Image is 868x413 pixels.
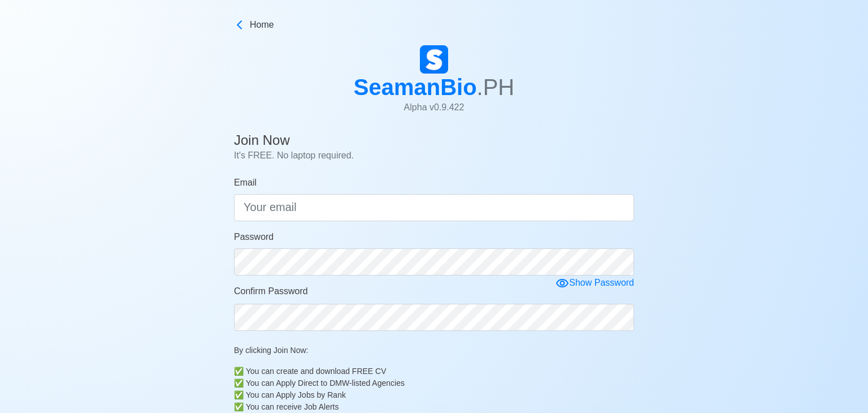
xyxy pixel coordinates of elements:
a: Home [234,18,634,32]
img: Logo [420,45,448,74]
div: Show Password [555,276,634,290]
b: ✅ [234,389,244,401]
b: ✅ [234,377,244,389]
a: SeamanBio.PHAlpha v0.9.422 [354,45,515,123]
div: You can Apply Direct to DMW-listed Agencies [246,377,634,389]
b: ✅ [234,365,244,377]
div: You can create and download FREE CV [246,365,634,377]
span: Email [234,178,257,187]
span: Confirm Password [234,286,308,296]
p: By clicking Join Now: [234,345,634,356]
div: You can receive Job Alerts [246,401,634,413]
span: Password [234,232,274,242]
h4: Join Now [234,132,634,149]
div: You can Apply Jobs by Rank [246,389,634,401]
p: It's FREE. No laptop required. [234,149,634,162]
span: Home [250,18,274,32]
span: .PH [477,75,515,100]
h1: SeamanBio [354,74,515,101]
b: ✅ [234,401,244,413]
p: Alpha v 0.9.422 [354,101,515,114]
input: Your email [234,194,634,221]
